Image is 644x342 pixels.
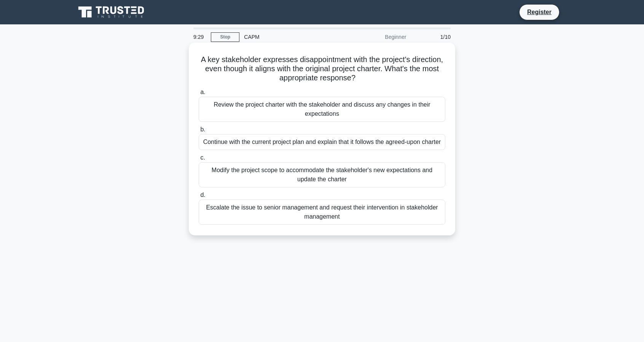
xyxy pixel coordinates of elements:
div: 1/10 [411,29,455,45]
div: Review the project charter with the stakeholder and discuss any changes in their expectations [199,97,445,122]
a: Stop [211,32,239,42]
div: CAPM [239,29,344,45]
div: Escalate the issue to senior management and request their intervention in stakeholder management [199,200,445,225]
a: Register [523,7,556,17]
span: c. [200,154,205,161]
span: a. [200,89,205,95]
div: Beginner [344,29,411,45]
div: Modify the project scope to accommodate the stakeholder's new expectations and update the charter [199,162,445,187]
div: Continue with the current project plan and explain that it follows the agreed-upon charter [199,134,445,150]
span: d. [200,192,205,198]
h5: A key stakeholder expresses disappointment with the project's direction, even though it aligns wi... [198,55,446,83]
div: 9:29 [189,29,211,45]
span: b. [200,126,205,133]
